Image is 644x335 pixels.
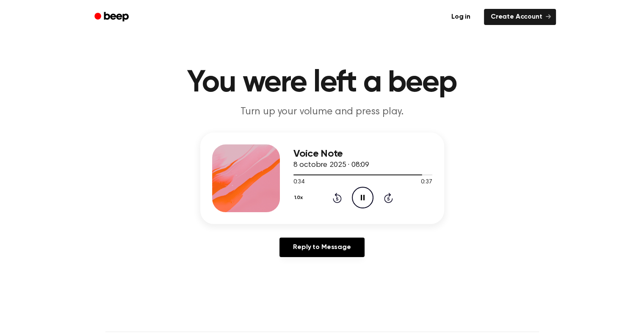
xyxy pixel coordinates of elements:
h1: You were left a beep [105,68,539,98]
a: Log in [443,7,479,27]
a: Reply to Message [279,238,364,257]
a: Create Account [484,9,556,25]
span: 8 octobre 2025 · 08:09 [293,161,369,169]
span: 0:34 [293,178,304,187]
p: Turn up your volume and press play. [160,105,485,119]
button: 1.0x [293,191,306,205]
a: Beep [88,9,136,25]
span: 0:37 [421,178,432,187]
h3: Voice Note [293,148,432,160]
